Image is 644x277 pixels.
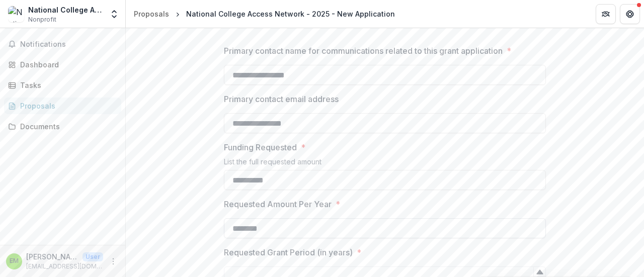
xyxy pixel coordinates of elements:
a: Documents [4,118,121,135]
p: [PERSON_NAME] [26,251,78,262]
a: Dashboard [4,56,121,73]
p: Requested Grant Period (in years) [224,246,353,258]
div: Proposals [134,9,169,19]
div: Elizabeth Morgan [10,258,19,264]
p: Requested Amount Per Year [224,198,332,210]
nav: breadcrumb [130,7,399,21]
div: Tasks [20,80,113,90]
p: Primary contact name for communications related to this grant application [224,45,503,57]
p: [EMAIL_ADDRESS][DOMAIN_NAME] [26,262,103,271]
a: Proposals [130,7,173,21]
div: National College Attainment Network [28,5,103,15]
a: Tasks [4,77,121,94]
button: More [107,255,119,267]
button: Open entity switcher [107,4,121,24]
p: User [83,252,103,261]
button: Notifications [4,36,121,52]
button: Partners [596,4,616,24]
button: Get Help [620,4,640,24]
p: Primary contact email address [224,93,339,105]
a: Proposals [4,98,121,114]
div: Dashboard [20,59,113,70]
div: Proposals [20,101,113,111]
div: National College Access Network - 2025 - New Application [186,9,395,19]
span: Nonprofit [28,15,56,24]
p: Funding Requested [224,141,297,153]
div: Documents [20,121,113,132]
div: List the full requested amount [224,157,546,170]
img: National College Attainment Network [8,6,24,22]
span: Notifications [20,40,117,49]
